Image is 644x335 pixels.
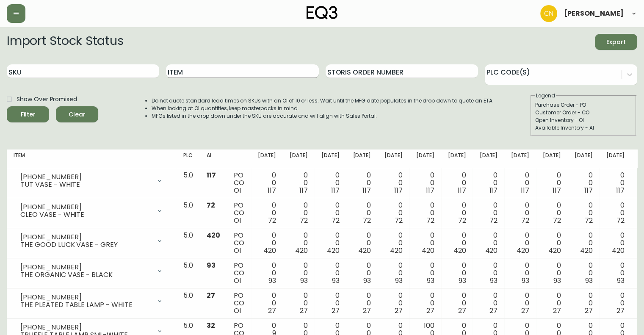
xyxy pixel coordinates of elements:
[207,230,220,240] span: 420
[234,262,244,285] div: PO CO
[234,216,241,225] span: OI
[258,262,276,285] div: 0 0
[290,292,308,315] div: 0 0
[258,292,276,315] div: 0 0
[575,172,593,194] div: 0 0
[353,232,371,255] div: 0 0
[479,292,498,315] div: 0 0
[321,232,340,255] div: 0 0
[353,292,371,315] div: 0 0
[268,276,276,285] span: 93
[426,306,434,316] span: 27
[602,37,630,47] span: Export
[416,172,434,194] div: 0 0
[543,202,561,224] div: 0 0
[7,106,49,122] button: Filter
[616,185,624,195] span: 117
[14,292,170,310] div: [PHONE_NUMBER]THE PLEATED TABLE LAMP - WHITE
[426,216,434,225] span: 72
[358,246,371,255] span: 420
[384,232,403,255] div: 0 0
[234,202,244,224] div: PO CO
[177,228,200,258] td: 5.0
[553,185,561,195] span: 117
[479,232,498,255] div: 0 0
[384,262,403,285] div: 0 0
[300,276,308,285] span: 93
[268,216,276,225] span: 72
[395,306,403,316] span: 27
[485,246,498,255] span: 420
[616,306,624,316] span: 27
[20,271,151,279] div: THE ORGANIC VASE - BLACK
[535,101,632,109] div: Purchase Order - PO
[395,216,403,225] span: 72
[353,202,371,224] div: 0 0
[234,172,244,194] div: PO CO
[234,246,241,255] span: OI
[543,292,561,315] div: 0 0
[606,292,625,315] div: 0 0
[416,262,434,285] div: 0 0
[489,216,498,225] span: 72
[251,150,283,168] th: [DATE]
[616,216,624,225] span: 72
[595,34,637,50] button: Export
[489,306,498,316] span: 27
[200,150,227,168] th: AI
[332,306,340,316] span: 27
[616,276,624,285] span: 93
[177,198,200,228] td: 5.0
[268,306,276,316] span: 27
[234,232,244,255] div: PO CO
[473,150,504,168] th: [DATE]
[458,185,466,195] span: 117
[540,5,557,22] img: c84cfeac70e636aa0953565b6890594c
[575,232,593,255] div: 0 0
[20,211,151,219] div: CLEO VASE - WHITE
[575,292,593,315] div: 0 0
[362,185,371,195] span: 117
[548,246,561,255] span: 420
[490,276,498,285] span: 93
[299,185,308,195] span: 117
[585,276,593,285] span: 93
[300,216,308,225] span: 72
[7,34,123,50] h2: Import Stock Status
[504,150,536,168] th: [DATE]
[263,246,276,255] span: 420
[20,301,151,309] div: THE PLEATED TABLE LAMP - WHITE
[427,276,434,285] span: 93
[606,172,625,194] div: 0 0
[321,202,340,224] div: 0 0
[258,232,276,255] div: 0 0
[416,232,434,255] div: 0 0
[489,185,498,195] span: 117
[459,276,466,285] span: 93
[535,92,556,100] legend: Legend
[553,306,561,316] span: 27
[353,262,371,285] div: 0 0
[234,306,241,316] span: OI
[448,172,466,194] div: 0 0
[448,262,466,285] div: 0 0
[511,232,529,255] div: 0 0
[207,200,215,210] span: 72
[14,232,170,250] div: [PHONE_NUMBER]THE GOOD LUCK VASE - GREY
[332,276,340,285] span: 93
[20,293,151,301] div: [PHONE_NUMBER]
[521,216,529,225] span: 72
[346,150,378,168] th: [DATE]
[20,241,151,249] div: THE GOOD LUCK VASE - GREY
[234,185,241,195] span: OI
[14,172,170,190] div: [PHONE_NUMBER]TUT VASE - WHITE
[353,172,371,194] div: 0 0
[517,246,529,255] span: 420
[321,292,340,315] div: 0 0
[21,109,36,120] div: Filter
[331,185,340,195] span: 117
[521,185,529,195] span: 117
[14,262,170,280] div: [PHONE_NUMBER]THE ORGANIC VASE - BLACK
[295,246,308,255] span: 420
[511,292,529,315] div: 0 0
